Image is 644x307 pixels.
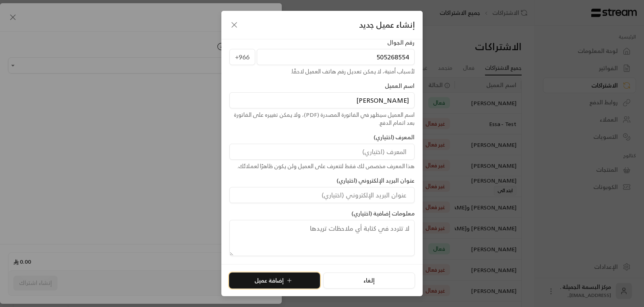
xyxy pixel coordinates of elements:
[229,144,415,160] input: المعرف (اختياري)
[229,67,415,75] div: لأسباب أمنية، لا يمكن تعديل رقم هاتف العميل لاحقًا.
[229,187,415,203] input: عنوان البريد الإلكتروني (اختياري)
[323,272,415,289] button: إلغاء
[351,209,415,218] label: معلومات إضافية (اختياري)
[229,272,320,289] button: إضافة عميل
[374,133,415,141] label: المعرف (اختياري)
[257,49,415,65] input: رقم الجوال
[229,49,255,65] span: +966
[387,39,415,47] label: رقم الجوال
[229,111,415,127] div: اسم العميل سيظهر في الفاتورة المصدرة (PDF)، ولا يمكن تغييره على الفاتورة بعد اتمام الدفع.
[359,19,415,31] span: إنشاء عميل جديد
[336,177,415,185] label: عنوان البريد الإلكتروني (اختياري)
[229,92,415,108] input: اسم العميل
[229,162,415,170] div: هذا المعرف مخصص لك فقط لتتعرف على العميل ولن يكون ظاهرًا لعملائك.
[385,82,415,90] label: اسم العميل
